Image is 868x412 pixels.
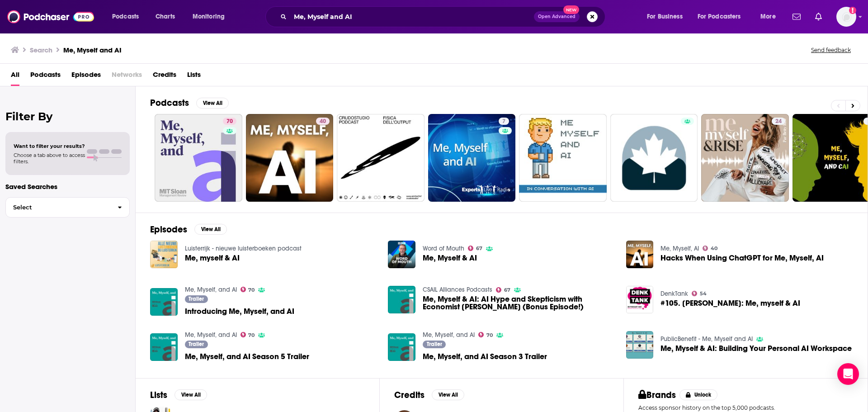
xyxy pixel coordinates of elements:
[660,254,824,262] a: Hacks When Using ChatGPT for Me, Myself, AI
[5,182,130,191] p: Saved Searches
[248,288,255,292] span: 70
[5,197,130,218] button: Select
[150,333,178,361] a: Me, Myself, and AI Season 5 Trailer
[468,246,482,251] a: 67
[193,10,225,23] span: Monitoring
[660,245,699,252] a: Me, Myself, AI
[504,288,510,292] span: 67
[153,67,176,86] span: Credits
[760,10,776,23] span: More
[388,286,415,313] img: Me, Myself & AI: AI Hype and Skepticism with Economist Paul Romer (Bonus Episode!)
[63,46,122,54] h3: Me, Myself and AI
[320,117,326,126] span: 40
[175,389,207,400] button: View All
[155,114,242,202] a: 70
[156,10,175,23] span: Charts
[189,341,204,347] span: Trailer
[241,332,255,337] a: 70
[626,331,654,359] img: Me, Myself & AI: Building Your Personal AI Workspace
[692,291,707,296] a: 54
[660,345,852,352] a: Me, Myself & AI: Building Your Personal AI Workspace
[7,8,94,25] img: Podchaser - Follow, Share and Rate Podcasts
[638,404,853,411] p: Access sponsor history on the top 5,000 podcasts.
[660,299,800,307] span: #105. [PERSON_NAME]: Me, myself & AI
[423,254,477,262] a: Me, Myself & AI
[754,9,787,24] button: open menu
[478,332,493,337] a: 70
[14,143,85,149] span: Want to filter your results?
[185,254,240,262] a: Me, myself & AI
[112,67,142,86] span: Networks
[196,98,229,109] button: View All
[700,292,707,296] span: 54
[626,241,654,268] img: Hacks When Using ChatGPT for Me, Myself, AI
[711,246,717,251] span: 40
[626,286,654,313] img: #105. Sanne Cornelissen: Me, myself & AI
[808,46,854,54] button: Send feedback
[150,241,178,268] img: Me, myself & AI
[6,204,110,210] span: Select
[692,9,754,24] button: open menu
[647,10,683,23] span: For Business
[789,9,804,24] a: Show notifications dropdown
[187,67,201,86] a: Lists
[30,67,61,86] span: Podcasts
[701,114,789,202] a: 24
[223,118,236,125] a: 70
[30,46,52,54] h3: Search
[185,245,302,252] a: Luisterrijk - nieuwe luisterboeken podcast
[423,295,615,311] span: Me, Myself & AI: AI Hype and Skepticism with Economist [PERSON_NAME] (Bonus Episode!)
[638,389,676,401] h2: Brands
[5,110,130,123] h2: Filter By
[316,118,330,125] a: 40
[388,241,415,268] img: Me, Myself & AI
[849,7,856,14] svg: Add a profile image
[499,118,509,125] a: 7
[150,224,187,235] h2: Episodes
[698,10,741,23] span: For Podcasters
[185,308,294,315] a: Introducing Me, Myself, and AI
[641,9,694,24] button: open menu
[150,389,167,401] h2: Lists
[150,224,227,235] a: EpisodesView All
[185,331,237,339] a: Me, Myself, and AI
[538,14,576,19] span: Open Advanced
[11,67,19,86] a: All
[241,287,255,292] a: 70
[534,11,580,22] button: Open AdvancedNew
[150,97,189,109] h2: Podcasts
[14,152,85,165] span: Choose a tab above to access filters.
[836,7,856,27] button: Show profile menu
[423,286,492,294] a: CSAIL Alliances Podcasts
[423,353,547,360] a: Me, Myself, and AI Season 3 Trailer
[836,7,856,27] img: User Profile
[150,97,229,109] a: PodcastsView All
[246,114,334,202] a: 40
[71,67,101,86] span: Episodes
[150,288,178,316] img: Introducing Me, Myself, and AI
[427,341,442,347] span: Trailer
[388,333,415,361] img: Me, Myself, and AI Season 3 Trailer
[185,353,309,360] a: Me, Myself, and AI Season 5 Trailer
[423,245,464,252] a: Word of Mouth
[772,118,785,125] a: 24
[703,246,717,251] a: 40
[423,331,475,339] a: Me, Myself, and AI
[248,333,255,337] span: 70
[189,296,204,302] span: Trailer
[502,117,505,126] span: 7
[394,389,425,401] h2: Credits
[660,299,800,307] a: #105. Sanne Cornelissen: Me, myself & AI
[185,286,237,294] a: Me, Myself, and AI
